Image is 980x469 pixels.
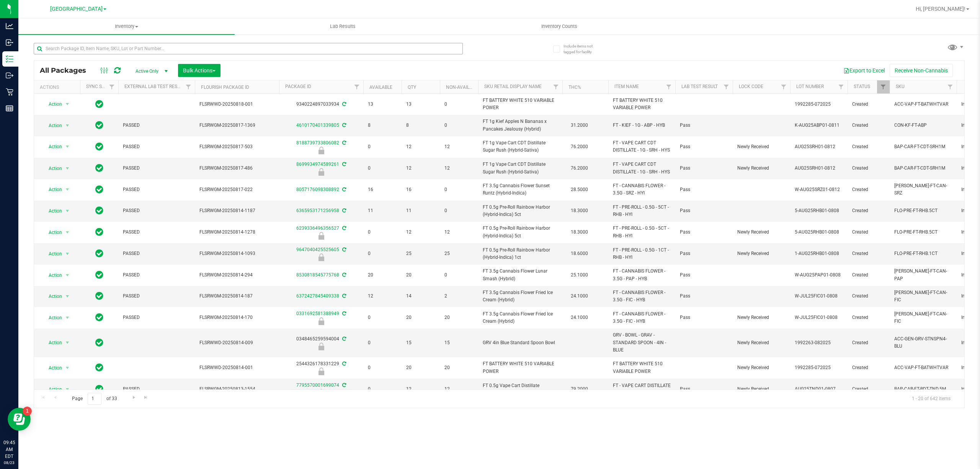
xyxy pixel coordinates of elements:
[86,84,116,89] a: Sync Status
[42,337,62,348] span: Action
[124,84,185,89] a: External Lab Test Result
[894,122,952,129] span: CON-KF-FT-ABP
[739,84,763,89] a: Lock Code
[341,382,346,388] span: Sync from Compliance System
[50,6,103,12] span: [GEOGRAPHIC_DATA]
[341,311,346,316] span: Sync from Compliance System
[341,247,346,252] span: Sync from Compliance System
[18,18,235,34] a: Inventory
[613,122,671,129] span: FT - KIEF - 1G - ABP - HYB
[296,208,339,213] a: 6365953171256958
[320,23,366,30] span: Lab Results
[444,229,474,236] span: 12
[795,314,843,321] span: W-JUL25FIC01-0808
[40,66,94,75] span: All Packages
[877,80,890,93] a: Filter
[199,165,274,172] span: FLSRWGM-20250817-486
[63,206,72,216] span: select
[95,248,103,259] span: In Sync
[123,293,190,300] span: PASSED
[444,271,474,279] span: 0
[720,80,733,93] a: Filter
[613,289,671,304] span: FT - CANNABIS FLOWER - 3.5G - FIC - HYB
[613,97,671,111] span: FT BATTERY WHITE 510 VARIABLE POWER
[63,248,72,259] span: select
[613,382,671,397] span: FT - VAPE CART DISTILLATE - 0.5G - TND - SAT
[63,363,72,373] span: select
[444,207,474,214] span: 0
[42,363,62,373] span: Action
[42,291,62,302] span: Action
[6,55,13,63] inline-svg: Inventory
[680,165,728,172] span: Pass
[140,393,152,403] a: Go to the last page
[95,184,103,195] span: In Sync
[95,120,103,131] span: In Sync
[42,141,62,152] span: Action
[42,99,62,109] span: Action
[341,226,346,231] span: Sync from Compliance System
[296,123,339,128] a: 4610170401339805
[42,206,62,216] span: Action
[483,339,558,346] span: GRV 4in Blue Standard Spoon Bowl
[278,335,364,350] div: 0348465259594004
[483,161,558,175] span: FT 1g Vape Cart CDT Distillate Sugar Rush (Hybrid-Sativa)
[199,314,274,321] span: FLSRWGM-20250814-170
[795,101,843,108] span: 1992285-072025
[444,122,474,129] span: 0
[795,364,843,371] span: 1992285-072025
[796,84,824,89] a: Lot Number
[406,143,435,150] span: 12
[567,120,592,131] span: 31.2000
[483,310,558,325] span: FT 3.5g Cannabis Flower Fried Ice Cream (Hybrid)
[680,314,728,321] span: Pass
[42,227,62,238] span: Action
[199,122,274,129] span: FLSRWGM-20250817-1369
[916,6,965,12] span: Hi, [PERSON_NAME]!
[406,339,435,346] span: 15
[567,163,592,174] span: 76.2000
[123,207,190,214] span: PASSED
[406,186,435,193] span: 16
[123,229,190,236] span: PASSED
[201,85,249,90] a: Flourish Package ID
[737,339,786,346] span: Newly Received
[680,143,728,150] span: Pass
[95,312,103,323] span: In Sync
[34,43,463,54] input: Search Package ID, Item Name, SKU, Lot or Part Number...
[680,122,728,129] span: Pass
[483,139,558,154] span: FT 1g Vape Cart CDT Distillate Sugar Rush (Hybrid-Sativa)
[444,364,474,371] span: 20
[23,407,32,416] iframe: Resource center unread badge
[341,162,346,167] span: Sync from Compliance System
[894,386,952,393] span: BAP-CAR-FT-BDT-TND.5M
[483,360,558,375] span: FT BATTERY WHITE 510 VARIABLE POWER
[613,247,671,261] span: FT - PRE-ROLL - 0.5G - 1CT - RHB - HYI
[406,364,435,371] span: 20
[567,248,592,259] span: 18.6000
[341,123,346,128] span: Sync from Compliance System
[894,289,952,304] span: [PERSON_NAME]-FT-CAN-FIC
[199,293,274,300] span: FLSRWGM-20250814-187
[408,85,416,90] a: Qty
[3,1,6,8] span: 1
[483,225,558,239] span: FT 0.5g Pre-Roll Rainbow Harbor (Hybrid-Indica) 5ct
[42,270,62,281] span: Action
[795,339,843,346] span: 1992263-082025
[368,207,397,214] span: 11
[63,270,72,281] span: select
[6,39,13,46] inline-svg: Inbound
[341,272,346,278] span: Sync from Compliance System
[368,364,397,371] span: 0
[613,360,671,375] span: FT BATTERY WHITE 510 VARIABLE POWER
[680,229,728,236] span: Pass
[199,364,274,371] span: FLSRWWD-20250814-001
[613,139,671,154] span: FT - VAPE CART CDT DISTILLATE - 1G - SRH - HYS
[278,147,364,154] div: Newly Received
[777,80,790,93] a: Filter
[737,314,786,321] span: Newly Received
[63,184,72,195] span: select
[95,227,103,237] span: In Sync
[795,165,843,172] span: AUG25SRH01-0812
[852,165,885,172] span: Created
